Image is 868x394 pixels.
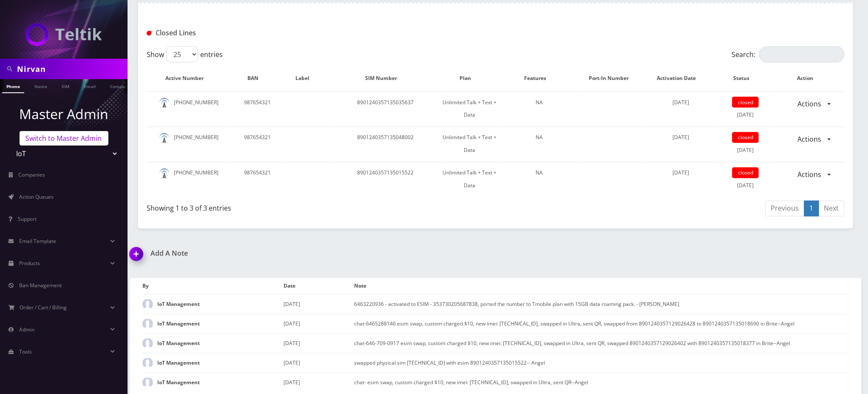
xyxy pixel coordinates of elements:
[284,294,354,314] td: [DATE]
[159,133,170,144] img: default.png
[804,201,819,217] a: 1
[19,171,45,178] span: Companies
[19,348,32,355] span: Tools
[355,373,849,392] td: chat- esim swap, custom charged $10, new imei: [TECHNICAL_ID], swapped in Ultra, sent QR--Angel
[159,98,170,108] img: default.png
[19,282,62,289] span: Ban Management
[231,127,284,161] td: 987654321
[106,79,134,92] a: Company
[732,132,759,143] span: closed
[20,304,67,311] span: Order / Cart / Billing
[355,278,849,294] th: Note
[717,66,774,91] th: Status: activate to sort column ascending
[284,373,354,392] td: [DATE]
[672,169,689,177] span: [DATE]
[819,201,845,217] a: Next
[157,320,200,328] strong: IoT Management
[330,162,441,197] td: 8901240357135015522
[355,314,849,334] td: chat-6465288146 esim swap, custom charged $10, new imei: [TECHNICAL_ID], swapped in Ultra, sent Q...
[19,326,34,333] span: Admin
[284,278,354,294] th: Date
[792,96,827,112] a: Actions
[498,91,581,126] td: NA
[355,334,849,353] td: chat-646-709-0917 esim swap, custom charged $10, new imei: [TECHNICAL_ID], swapped in Ultra, sent...
[157,379,200,386] strong: IoT Management
[19,193,54,200] span: Action Queues
[231,66,284,91] th: BAN: activate to sort column ascending
[442,66,497,91] th: Plan: activate to sort column ascending
[166,46,198,63] select: Showentries
[717,91,774,126] td: [DATE]
[672,134,689,141] span: [DATE]
[284,353,354,373] td: [DATE]
[2,79,24,93] a: Phone
[759,46,845,63] input: Search:
[284,314,354,334] td: [DATE]
[142,278,284,294] th: By
[231,91,284,126] td: 987654321
[26,23,102,46] img: IoT
[717,162,774,197] td: [DATE]
[19,260,40,267] span: Products
[57,79,74,92] a: SIM
[330,127,441,161] td: 8901240357135048002
[20,131,108,146] a: Switch to Master Admin
[792,167,827,183] a: Actions
[355,294,849,314] td: 6463220936 - activated to ESIM - 353730205687838, ported the number to Tmobile plan with 15GB dat...
[30,79,51,92] a: Name
[498,66,581,91] th: Features: activate to sort column ascending
[582,66,644,91] th: Port-In Number: activate to sort column ascending
[775,66,844,91] th: Action : activate to sort column ascending
[284,334,354,353] td: [DATE]
[717,127,774,161] td: [DATE]
[732,168,759,178] span: closed
[231,162,284,197] td: 987654321
[157,340,200,347] strong: IoT Management
[442,162,497,197] td: Unlimited Talk + Text + Data
[79,79,100,92] a: Email
[147,31,151,36] img: Closed Lines
[157,360,200,367] strong: IoT Management
[148,162,230,197] td: [PHONE_NUMBER]
[732,97,759,108] span: closed
[442,127,497,161] td: Unlimited Talk + Text + Data
[355,353,849,373] td: swapped physical sim [TECHNICAL_ID] with esim 8901240357135015522-- Angel
[330,91,441,126] td: 8901240357135035637
[130,250,489,258] a: Add A Note
[148,127,230,161] td: [PHONE_NUMBER]
[645,66,716,91] th: Activation Date: activate to sort column ascending
[147,29,371,37] h1: Closed Lines
[159,168,170,179] img: default.png
[148,91,230,126] td: [PHONE_NUMBER]
[442,91,497,126] td: Unlimited Talk + Text + Data
[766,201,805,217] a: Previous
[19,237,56,245] span: Email Template
[17,61,125,77] input: Search in Company
[792,131,827,148] a: Actions
[157,301,200,308] strong: IoT Management
[147,46,223,63] label: Show entries
[498,162,581,197] td: NA
[498,127,581,161] td: NA
[330,66,441,91] th: SIM Number: activate to sort column ascending
[284,66,329,91] th: Label: activate to sort column ascending
[732,46,845,63] label: Search:
[147,200,489,214] div: Showing 1 to 3 of 3 entries
[148,66,230,91] th: Active Number: activate to sort column descending
[672,99,689,106] span: [DATE]
[18,215,37,223] span: Support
